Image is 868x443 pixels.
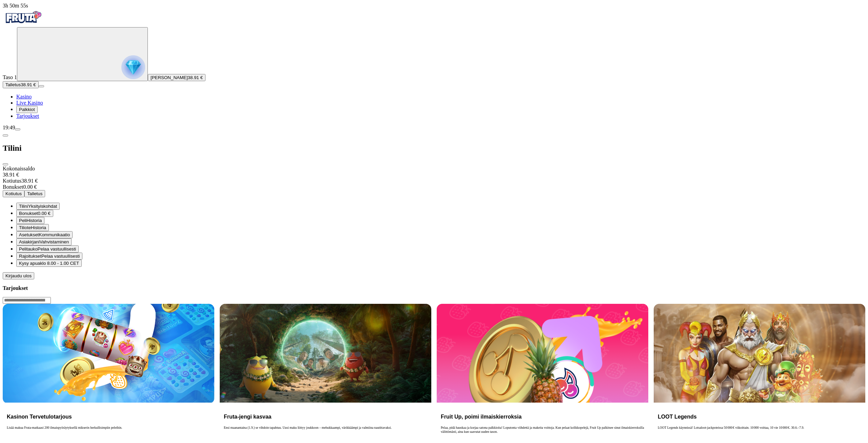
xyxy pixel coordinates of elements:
[3,21,43,27] a: Fruta
[5,273,32,278] span: Kirjaudu ulos
[151,75,188,80] span: [PERSON_NAME]
[224,413,427,420] h3: Fruta-jengi kasvaa
[3,172,865,178] div: 38.91 €
[41,254,80,259] span: Pelaa vastuullisesti
[16,260,82,267] button: headphones iconKysy apuaklo 8.00 - 1.00 CET
[3,190,24,197] button: Kotiutus
[26,218,42,223] span: Historia
[5,82,21,87] span: Talletus
[17,27,148,81] button: reward progress
[19,239,40,244] span: Asiakirjani
[3,297,51,304] input: Search
[19,232,39,237] span: Asetukset
[658,413,861,420] h3: LOOT Legends
[19,107,35,112] span: Palkkiot
[3,125,15,130] span: 19:49
[19,246,38,252] span: Pelitauko
[19,218,26,223] span: Peli
[3,178,21,184] span: Kotiutus
[3,184,23,190] span: Bonukset
[7,413,210,420] h3: Kasinon Tervetulotarjous
[16,231,73,238] button: toggle iconAsetuksetKommunikaatio
[16,106,38,113] button: reward iconPalkkiot
[3,81,39,88] button: Talletusplus icon38.91 €
[19,225,31,230] span: Tiliote
[121,55,145,79] img: reward progress
[16,203,60,210] button: user-circle iconTiliniYksityiskohdat
[39,85,44,87] button: menu
[3,272,34,279] button: Kirjaudu ulos
[3,178,865,184] div: 38.91 €
[3,166,865,178] div: Kokonaissaldo
[16,100,43,106] span: Live Kasino
[3,9,43,26] img: Fruta
[16,224,49,231] button: transactions iconTilioteHistoria
[3,74,17,80] span: Taso 1
[16,113,39,119] a: gift-inverted iconTarjoukset
[27,191,42,196] span: Talletus
[31,225,46,230] span: Historia
[3,285,865,291] h3: Tarjoukset
[3,184,865,190] div: 0.00 €
[654,304,865,403] img: LOOT Legends
[16,245,79,253] button: clock iconPelitaukoPelaa vastuullisesti
[3,3,28,8] span: user session time
[19,204,28,209] span: Tilini
[5,191,22,196] span: Kotiutus
[188,75,203,80] span: 38.91 €
[38,246,76,252] span: Pelaa vastuullisesti
[15,128,20,130] button: menu
[40,261,79,266] span: klo 8.00 - 1.00 CET
[16,217,44,224] button: history iconPeliHistoria
[3,163,8,165] button: close
[21,82,36,87] span: 38.91 €
[16,238,72,245] button: document iconAsiakirjaniVahvistaminen
[16,94,32,99] a: diamond iconKasino
[38,211,51,216] span: 0.00 €
[148,74,205,81] button: [PERSON_NAME]38.91 €
[28,204,57,209] span: Yksityiskohdat
[16,113,39,119] span: Tarjoukset
[19,261,40,266] span: Kysy apua
[441,413,644,420] h3: Fruit Up, poimi ilmaiskierroksia
[19,211,38,216] span: Bonukset
[3,304,214,403] img: Kasinon Tervetulotarjous
[437,304,648,403] img: Fruit Up, poimi ilmaiskierroksia
[3,9,865,119] nav: Primary
[16,100,43,106] a: poker-chip iconLive Kasino
[39,232,70,237] span: Kommunikaatio
[16,253,82,260] button: limits iconRajoituksetPelaa vastuullisesti
[16,94,32,99] span: Kasino
[220,304,431,403] img: Fruta-jengi kasvaa
[24,190,45,197] button: Talletus
[3,144,865,153] h2: Tilini
[40,239,69,244] span: Vahvistaminen
[16,210,53,217] button: smiley iconBonukset0.00 €
[3,134,8,136] button: chevron-left icon
[19,254,41,259] span: Rajoitukset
